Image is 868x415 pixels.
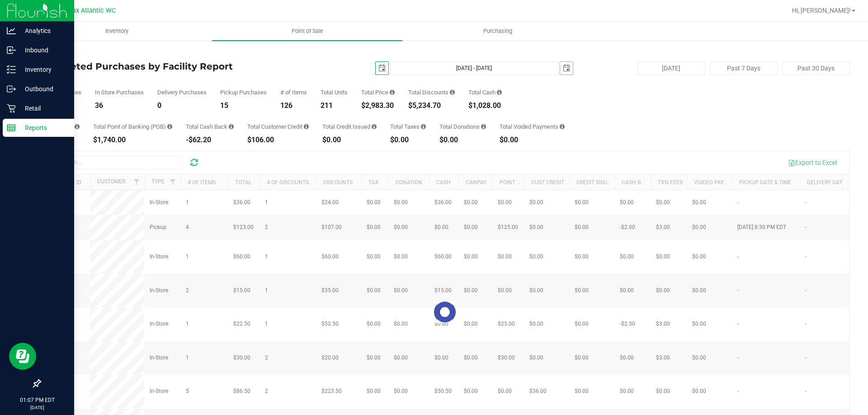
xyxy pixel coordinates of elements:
[7,65,16,74] inline-svg: Inventory
[7,26,16,35] inline-svg: Analytics
[402,22,593,41] a: Purchasing
[468,89,502,95] div: Total Cash
[75,124,80,130] i: Sum of the successful, non-voided CanPay payment transactions for all purchases in the date range.
[390,89,395,95] i: Sum of the total prices of all purchases in the date range.
[439,136,486,144] div: $0.00
[16,84,70,94] p: Outbound
[322,124,377,130] div: Total Credit Issued
[16,45,70,56] p: Inbound
[157,89,207,95] div: Delivery Purchases
[471,27,524,35] span: Purchasing
[481,124,486,130] i: Sum of all round-up-to-next-dollar total price adjustments for all purchases in the date range.
[16,25,70,36] p: Analytics
[710,61,778,75] button: Past 7 Days
[95,89,144,95] div: In Store Purchases
[390,124,426,130] div: Total Taxes
[16,122,70,133] p: Reports
[16,64,70,75] p: Inventory
[7,123,16,132] inline-svg: Reports
[40,61,310,71] h4: Completed Purchases by Facility Report
[450,89,455,95] i: Sum of the discount values applied to the all purchases in the date range.
[220,89,267,95] div: Pickup Purchases
[439,124,486,130] div: Total Donations
[782,61,850,75] button: Past 30 Days
[229,124,234,130] i: Sum of the cash-back amounts from rounded-up electronic payments for all purchases in the date ra...
[321,89,348,95] div: Total Units
[390,136,426,144] div: $0.00
[792,7,851,14] span: Hi, [PERSON_NAME]!
[220,102,267,109] div: 15
[408,89,455,95] div: Total Discounts
[304,124,309,130] i: Sum of the successful, non-voided payments using account credit for all purchases in the date range.
[280,89,307,95] div: # of Items
[280,102,307,109] div: 126
[7,104,16,113] inline-svg: Retail
[186,136,234,144] div: -$62.20
[500,136,565,144] div: $0.00
[4,404,70,411] p: [DATE]
[361,102,395,109] div: $2,983.30
[93,124,172,130] div: Total Point of Banking (POB)
[16,103,70,114] p: Retail
[361,89,395,95] div: Total Price
[468,102,502,109] div: $1,028.00
[321,102,348,109] div: 211
[322,136,377,144] div: $0.00
[157,102,207,109] div: 0
[22,22,212,41] a: Inventory
[560,124,565,130] i: Sum of all voided payment transaction amounts, excluding tips and transaction fees, for all purch...
[637,61,705,75] button: [DATE]
[212,22,402,41] a: Point of Sale
[186,124,234,130] div: Total Cash Back
[421,124,426,130] i: Sum of the total taxes for all purchases in the date range.
[167,124,172,130] i: Sum of the successful, non-voided point-of-banking payment transactions, both via payment termina...
[560,62,573,75] span: select
[497,89,502,95] i: Sum of the successful, non-voided cash payment transactions for all purchases in the date range. ...
[7,46,16,55] inline-svg: Inbound
[408,102,455,109] div: $5,234.70
[247,136,309,144] div: $106.00
[7,84,16,93] inline-svg: Outbound
[500,124,565,130] div: Total Voided Payments
[93,27,141,35] span: Inventory
[372,124,377,130] i: Sum of all account credit issued for all refunds from returned purchases in the date range.
[95,102,144,109] div: 36
[376,62,388,75] span: select
[93,136,172,144] div: $1,740.00
[279,27,335,35] span: Point of Sale
[247,124,309,130] div: Total Customer Credit
[69,7,116,14] span: Jax Atlantic WC
[4,396,70,404] p: 01:07 PM EDT
[9,343,36,370] iframe: Resource center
